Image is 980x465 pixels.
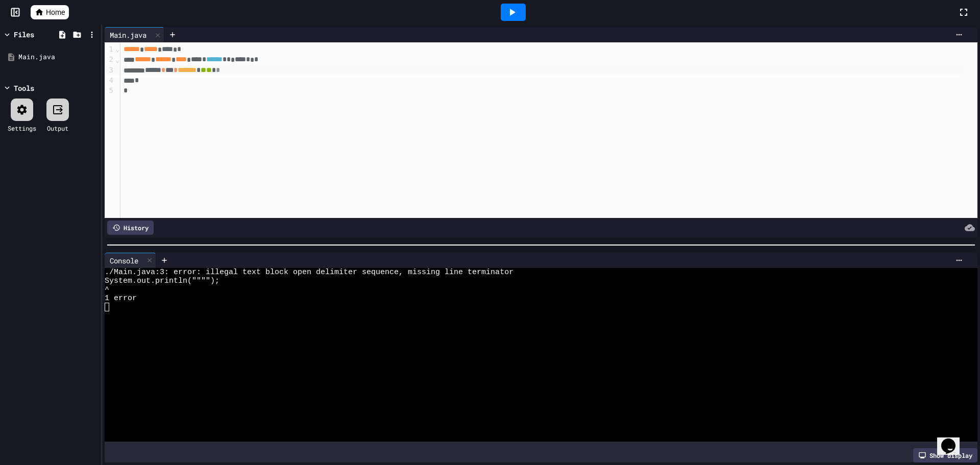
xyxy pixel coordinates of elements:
[107,221,154,235] div: History
[14,83,34,93] div: Tools
[105,255,143,266] div: Console
[18,52,98,62] div: Main.java
[105,294,137,303] span: 1 error
[105,253,156,268] div: Console
[105,30,152,40] div: Main.java
[105,65,115,76] div: 3
[14,29,34,40] div: Files
[115,45,120,53] span: Fold line
[105,285,109,294] span: ^
[105,277,219,285] span: System.out.println("""");
[105,44,115,55] div: 1
[105,76,115,86] div: 4
[105,86,115,96] div: 5
[937,424,970,455] iframe: chat widget
[31,5,69,19] a: Home
[46,7,65,17] span: Home
[8,124,36,133] div: Settings
[105,55,115,65] div: 2
[115,56,120,64] span: Fold line
[913,448,977,462] div: Show display
[105,268,513,277] span: ./Main.java:3: error: illegal text block open delimiter sequence, missing line terminator
[105,27,164,42] div: Main.java
[47,124,68,133] div: Output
